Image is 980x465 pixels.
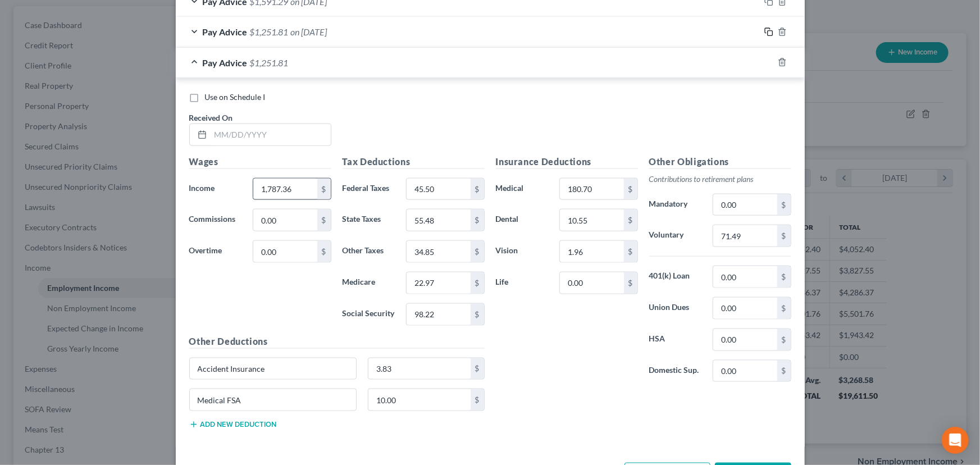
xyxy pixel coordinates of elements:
[624,179,637,200] div: $
[644,360,708,382] label: Domestic Sup.
[190,389,357,411] input: Specify...
[777,329,791,350] div: $
[644,225,708,247] label: Voluntary
[407,209,470,231] input: 0.00
[560,272,623,294] input: 0.00
[337,303,401,326] label: Social Security
[644,266,708,288] label: 401(k) Loan
[337,272,401,294] label: Medicare
[250,26,289,37] span: $1,251.81
[250,57,289,68] span: $1,251.81
[317,241,331,262] div: $
[203,57,248,68] span: Pay Advice
[777,194,791,216] div: $
[203,26,248,37] span: Pay Advice
[471,179,484,200] div: $
[624,241,637,262] div: $
[644,194,708,216] label: Mandatory
[407,241,470,262] input: 0.00
[253,179,317,200] input: 0.00
[471,209,484,231] div: $
[490,178,554,200] label: Medical
[189,420,277,429] button: Add new deduction
[407,304,470,325] input: 0.00
[942,427,969,454] div: Open Intercom Messenger
[560,179,623,200] input: 0.00
[713,329,777,350] input: 0.00
[253,241,317,262] input: 0.00
[471,272,484,294] div: $
[205,92,266,102] span: Use on Schedule I
[713,194,777,216] input: 0.00
[368,389,471,411] input: 0.00
[337,178,401,200] label: Federal Taxes
[407,272,470,294] input: 0.00
[560,209,623,231] input: 0.00
[649,155,791,169] h5: Other Obligations
[777,298,791,319] div: $
[189,335,485,349] h5: Other Deductions
[471,304,484,325] div: $
[211,124,331,145] input: MM/DD/YYYY
[471,389,484,411] div: $
[317,209,331,231] div: $
[713,361,777,382] input: 0.00
[490,209,554,231] label: Dental
[496,155,638,169] h5: Insurance Deductions
[490,272,554,294] label: Life
[649,174,791,185] p: Contributions to retirement plans
[624,209,637,231] div: $
[189,155,331,169] h5: Wages
[189,113,233,122] span: Received On
[471,241,484,262] div: $
[777,361,791,382] div: $
[253,209,317,231] input: 0.00
[343,155,485,169] h5: Tax Deductions
[644,329,708,351] label: HSA
[713,298,777,319] input: 0.00
[337,240,401,263] label: Other Taxes
[337,209,401,231] label: State Taxes
[624,272,637,294] div: $
[184,240,248,263] label: Overtime
[560,241,623,262] input: 0.00
[713,225,777,247] input: 0.00
[189,183,215,193] span: Income
[317,179,331,200] div: $
[184,209,248,231] label: Commissions
[777,225,791,247] div: $
[190,358,357,380] input: Specify...
[368,358,471,380] input: 0.00
[490,240,554,263] label: Vision
[713,266,777,288] input: 0.00
[471,358,484,380] div: $
[407,179,470,200] input: 0.00
[291,26,327,37] span: on [DATE]
[777,266,791,288] div: $
[644,297,708,320] label: Union Dues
